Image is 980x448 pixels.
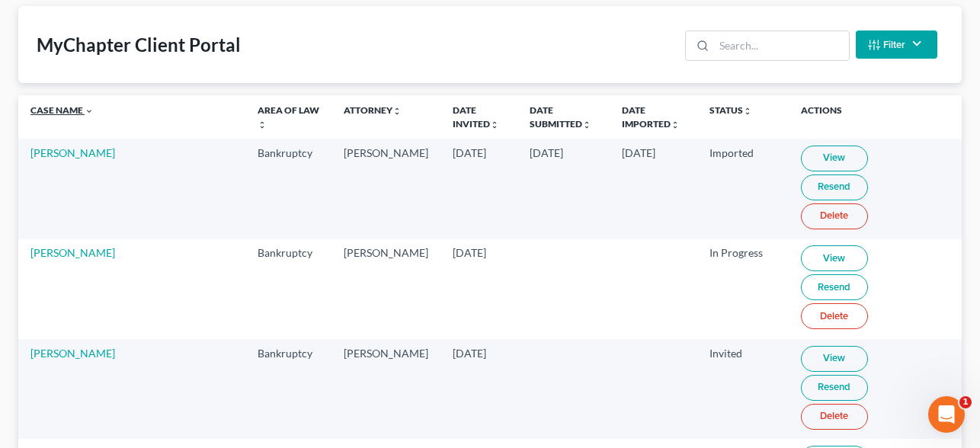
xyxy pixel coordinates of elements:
td: Bankruptcy [245,139,331,238]
i: unfold_more [490,120,499,130]
span: [DATE] [453,146,486,159]
a: View [801,346,868,372]
span: 1 [959,396,972,408]
a: Delete [801,404,868,430]
i: expand_more [85,107,94,116]
input: Search... [714,31,849,60]
span: [DATE] [530,146,563,159]
td: Invited [697,339,789,439]
a: [PERSON_NAME] [30,347,115,360]
i: unfold_more [671,120,680,130]
a: Resend [801,174,868,200]
a: Resend [801,274,868,300]
span: [DATE] [453,347,486,360]
a: Case Name expand_more [30,104,94,116]
i: unfold_more [582,120,591,130]
div: MyChapter Client Portal [37,33,241,57]
td: [PERSON_NAME] [331,139,440,238]
a: Date Submittedunfold_more [530,104,591,129]
td: Imported [697,139,789,238]
th: Actions [789,95,962,139]
a: Statusunfold_more [709,104,752,116]
td: [PERSON_NAME] [331,239,440,339]
i: unfold_more [258,120,267,130]
td: Bankruptcy [245,239,331,339]
a: Delete [801,203,868,229]
i: unfold_more [743,107,752,116]
a: [PERSON_NAME] [30,146,115,159]
a: View [801,245,868,271]
td: Bankruptcy [245,339,331,439]
a: Date Invitedunfold_more [453,104,499,129]
td: [PERSON_NAME] [331,339,440,439]
button: Filter [856,30,937,59]
span: [DATE] [453,246,486,259]
a: Date Importedunfold_more [622,104,680,129]
a: Area of Lawunfold_more [258,104,319,129]
td: In Progress [697,239,789,339]
iframe: Intercom live chat [928,396,965,433]
a: [PERSON_NAME] [30,246,115,259]
a: Delete [801,303,868,329]
span: [DATE] [622,146,655,159]
a: View [801,146,868,171]
i: unfold_more [392,107,402,116]
a: Resend [801,375,868,401]
a: Attorneyunfold_more [344,104,402,116]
